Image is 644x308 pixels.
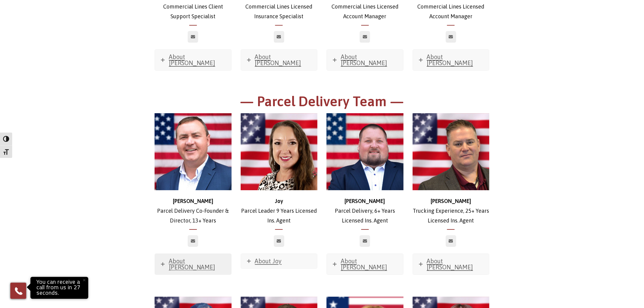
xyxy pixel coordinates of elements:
a: About [PERSON_NAME] [413,50,489,70]
span: About [PERSON_NAME] [255,53,301,66]
a: About [PERSON_NAME] [327,50,403,70]
a: About [PERSON_NAME] [155,50,231,70]
a: About [PERSON_NAME] [327,254,403,275]
a: About [PERSON_NAME] [413,254,489,275]
img: stephen [327,113,404,190]
span: About [PERSON_NAME] [427,257,473,271]
span: About [PERSON_NAME] [341,257,387,271]
img: new_500x500 (1) [241,113,318,190]
p: Parcel Leader 9 Years Licensed Ins. Agent [241,196,318,226]
span: About [PERSON_NAME] [169,53,215,66]
h1: — Parcel Delivery Team — [155,93,489,114]
button: Close [78,273,91,287]
span: About [PERSON_NAME] [341,53,387,66]
img: Trevor_headshot_500x500 [413,113,490,190]
p: You can receive a call from us in 27 seconds. [32,278,87,297]
span: About [PERSON_NAME] [427,53,473,66]
span: About Joy [255,257,282,264]
img: Phone icon [14,286,23,296]
a: About [PERSON_NAME] [241,50,317,70]
a: About [PERSON_NAME] [155,254,231,275]
strong: Joy [275,198,283,204]
p: Parcel Delivery Co-Founder & Director, 13+ Years [155,196,232,226]
p: Trucking Experience, 25+ Years Licensed Ins. Agent [413,196,490,226]
a: About Joy [241,254,317,268]
p: Parcel Delivery, 6+ Years Licensed Ins. Agent [327,196,404,226]
strong: [PERSON_NAME] [345,198,385,204]
img: Brian [155,113,232,190]
strong: [PERSON_NAME] [431,198,471,204]
strong: [PERSON_NAME] [173,198,213,204]
span: About [PERSON_NAME] [169,257,215,271]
